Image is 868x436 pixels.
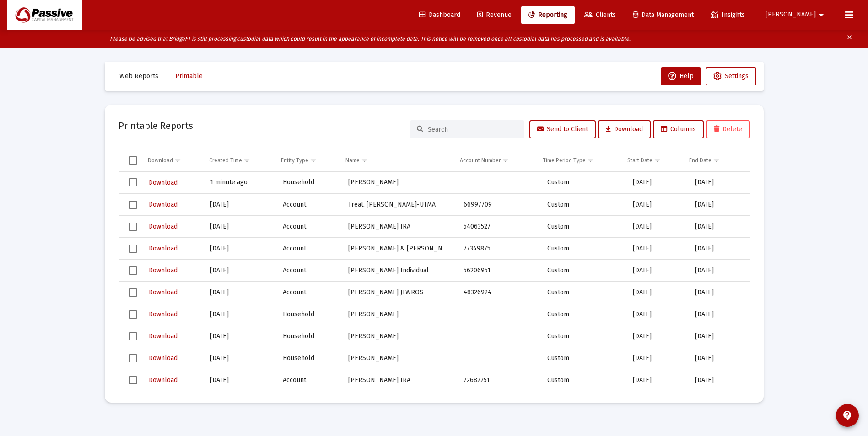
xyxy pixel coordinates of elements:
td: [DATE] [204,238,276,260]
td: Column Time Period Type [536,149,621,171]
td: [DATE] [689,282,749,303]
span: Show filter options for column 'Time Period Type' [587,157,594,164]
mat-icon: contact_support [842,410,853,421]
td: [DATE] [689,260,749,282]
button: Download [148,220,178,233]
td: Column Name [339,149,453,171]
td: Household [276,303,342,325]
td: Column Start Date [621,149,683,171]
td: [DATE] [689,303,749,325]
span: Data Management [633,11,694,19]
td: [DATE] [689,216,749,238]
span: Show filter options for column 'Account Number' [502,157,509,164]
td: [DATE] [204,260,276,282]
span: Send to Client [537,125,588,133]
button: Columns [653,120,704,138]
td: [PERSON_NAME] IRA [342,369,458,391]
td: 48326924 [457,282,541,303]
span: Dashboard [419,11,460,19]
span: Clients [584,11,616,19]
button: Web Reports [112,67,166,85]
button: [PERSON_NAME] [755,5,838,24]
td: [DATE] [204,347,276,369]
div: Select row [129,288,137,297]
td: [DATE] [626,194,689,216]
td: Account [276,260,342,282]
div: Entity Type [281,157,308,164]
img: Dashboard [14,6,75,24]
td: [DATE] [689,238,749,260]
span: Help [668,72,694,80]
button: Download [148,264,178,277]
mat-icon: clear [846,32,853,46]
td: Column End Date [683,149,743,171]
td: [DATE] [689,325,749,347]
td: Custom [541,172,626,194]
td: Household [276,172,342,194]
td: 72682251 [457,369,541,391]
td: Column Account Number [453,149,536,171]
div: Name [345,157,360,164]
td: [DATE] [689,172,749,194]
span: Columns [661,125,696,133]
span: Download [606,125,643,133]
span: Download [149,310,178,318]
span: Download [149,288,178,296]
span: Revenue [477,11,512,19]
td: [DATE] [626,347,689,369]
td: [DATE] [204,282,276,303]
td: Custom [541,238,626,260]
td: [PERSON_NAME] & [PERSON_NAME] JTWROS [342,238,458,260]
span: Delete [714,125,742,133]
td: [DATE] [689,347,749,369]
td: Column Download [141,149,203,171]
td: Account [276,238,342,260]
td: Custom [541,216,626,238]
button: Settings [706,67,756,85]
td: [PERSON_NAME] IRA [342,216,458,238]
button: Download [598,120,651,138]
a: Clients [577,6,623,24]
div: Select row [129,332,137,340]
td: Column Created Time [203,149,274,171]
td: [DATE] [626,303,689,325]
span: Settings [725,72,749,80]
span: Show filter options for column 'Download' [174,157,181,164]
span: Download [149,179,178,186]
td: Custom [541,282,626,303]
td: Treat, [PERSON_NAME]-UTMA [342,194,458,216]
td: Account [276,216,342,238]
td: [DATE] [204,216,276,238]
td: 54063527 [457,216,541,238]
span: Show filter options for column 'Entity Type' [310,157,317,164]
span: Download [149,201,178,208]
span: Download [149,245,178,252]
td: [DATE] [626,325,689,347]
span: Show filter options for column 'Name' [361,157,368,164]
td: Household [276,325,342,347]
span: Show filter options for column 'End Date' [713,157,720,164]
div: Start Date [627,157,652,164]
td: [PERSON_NAME] [342,347,458,369]
button: Download [148,351,178,365]
mat-icon: arrow_drop_down [816,6,827,24]
div: Select row [129,266,137,275]
td: Account [276,282,342,303]
td: [DATE] [626,216,689,238]
td: 56206951 [457,260,541,282]
span: [PERSON_NAME] [766,11,816,19]
div: Select row [129,178,137,186]
td: Account [276,194,342,216]
div: Select row [129,245,137,253]
td: [DATE] [626,282,689,303]
td: Household [276,347,342,369]
span: Show filter options for column 'Start Date' [654,157,661,164]
button: Help [661,67,701,85]
a: Insights [703,6,752,24]
td: [DATE] [626,238,689,260]
td: Custom [541,194,626,216]
span: Download [149,354,178,362]
a: Revenue [470,6,519,24]
button: Download [148,308,178,321]
button: Download [148,373,178,387]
